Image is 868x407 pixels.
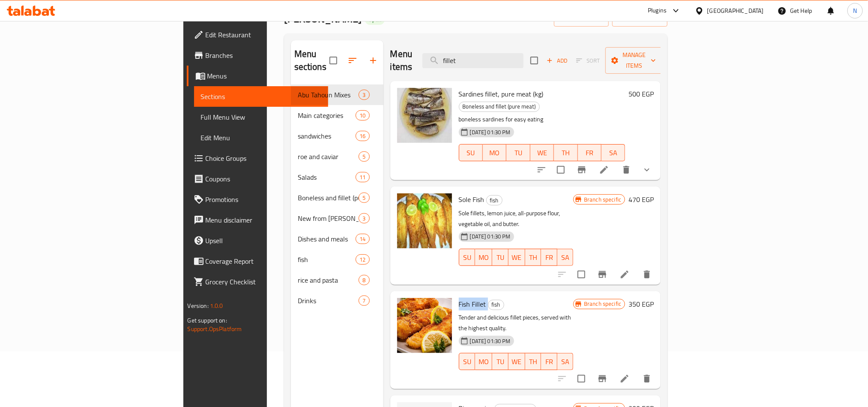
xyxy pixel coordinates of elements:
span: 14 [356,235,369,243]
button: show more [637,160,657,180]
span: MO [479,251,489,264]
button: SU [459,144,483,161]
div: items [359,295,369,306]
div: sandwiches [298,131,356,141]
span: Full Menu View [201,112,321,122]
span: Dishes and meals [298,234,356,244]
span: SU [463,356,472,368]
div: sandwiches16 [291,126,383,146]
a: Promotions [187,189,328,210]
span: fish [488,300,504,310]
button: MO [475,353,492,370]
button: sort-choices [531,160,552,180]
span: rice and pasta [298,275,359,285]
span: Coupons [206,174,321,184]
span: Sections [201,91,321,102]
span: [DATE] 01:30 PM [467,337,514,345]
span: Edit Restaurant [206,30,321,40]
span: Coverage Report [206,256,321,266]
span: TH [529,356,538,368]
span: Menu disclaimer [206,215,321,225]
button: WE [509,353,525,370]
span: Main categories [298,110,356,121]
span: SU [463,147,479,159]
span: Select section first [571,54,605,67]
div: rice and pasta8 [291,270,383,290]
span: 5 [359,153,369,161]
span: SA [561,251,570,264]
span: Promotions [206,194,321,205]
span: SA [605,147,622,159]
span: MO [479,356,489,368]
button: delete [616,160,637,180]
span: Menus [207,71,321,81]
button: Add section [363,50,383,71]
button: delete [637,264,657,285]
div: New from [PERSON_NAME]3 [291,208,383,229]
h6: 470 EGP [629,193,654,205]
span: 5 [359,194,369,202]
span: FR [545,251,554,264]
button: TH [525,353,542,370]
span: Select all sections [324,51,342,69]
div: items [356,172,369,182]
button: SA [557,353,574,370]
span: [DATE] 01:30 PM [467,232,514,241]
button: Branch-specific-item [592,264,613,285]
span: TU [510,147,527,159]
button: SA [602,144,625,161]
div: items [356,110,369,121]
h6: 350 EGP [629,298,654,310]
span: Get support on: [188,315,227,326]
span: Sole Fish [459,193,485,206]
a: Branches [187,45,328,66]
div: Abu Tahoun Mixes3 [291,84,383,105]
div: items [356,234,369,244]
span: Select to update [572,265,590,283]
a: Full Menu View [194,107,328,127]
nav: Menu sections [291,81,383,314]
a: Grocery Checklist [187,271,328,292]
a: Upsell [187,230,328,251]
span: fish [298,254,356,265]
button: SU [459,353,475,370]
span: Fish Fillet [459,298,486,311]
div: items [359,213,369,223]
div: items [359,275,369,285]
span: FR [581,147,598,159]
span: Branch specific [581,196,625,204]
a: Coupons [187,169,328,189]
button: FR [578,144,602,161]
div: [GEOGRAPHIC_DATA] [707,6,764,15]
span: export [619,13,661,24]
div: items [359,90,369,100]
a: Choice Groups [187,148,328,169]
div: items [356,131,369,141]
span: 12 [356,256,369,264]
button: TU [492,249,509,266]
button: WE [509,249,525,266]
span: Manage items [612,50,656,71]
button: FR [541,353,557,370]
span: Abu Tahoun Mixes [298,90,359,100]
button: SA [557,249,574,266]
div: items [359,193,369,203]
span: import [561,13,602,24]
div: fish12 [291,249,383,270]
a: Menu disclaimer [187,210,328,230]
span: Drinks [298,295,359,306]
span: Sardines fillet, pure meat (kg) [459,87,544,100]
span: roe and caviar [298,151,359,162]
img: Sole Fish [397,193,452,248]
span: Boneless and fillet (pure meat) [298,193,359,203]
span: WE [512,356,522,368]
img: Sardines fillet, pure meat (kg) [397,88,452,143]
button: TH [554,144,578,161]
a: Edit menu item [599,165,609,175]
div: Dishes and meals14 [291,229,383,249]
a: Edit Menu [194,127,328,148]
span: Add item [543,54,571,67]
span: MO [486,147,503,159]
button: delete [637,368,657,389]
